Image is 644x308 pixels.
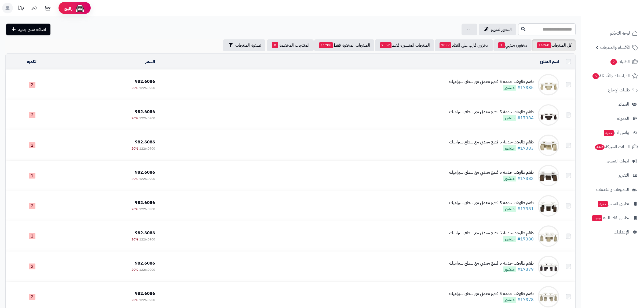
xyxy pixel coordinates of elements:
span: لوحة التحكم [610,29,630,37]
div: طقم طاولات خدمة 5 قطع معدني مع سطح سيراميك [449,139,534,145]
a: التحرير لسريع [479,24,516,35]
a: الكمية [27,58,38,65]
span: منشور [503,266,516,272]
span: 1226.0900 [139,298,155,302]
span: العملاء [619,101,629,108]
a: #17379 [517,266,534,273]
img: طقم طاولات خدمة 5 قطع معدني مع سطح سيراميك [538,74,559,95]
span: رفيق [64,5,72,11]
img: طقم طاولات خدمة 5 قطع معدني مع سطح سيراميك [538,256,559,277]
span: 982.6086 [135,199,155,206]
span: 6 [592,73,599,79]
span: 2 [610,59,617,65]
span: 20% [131,298,138,302]
span: السلات المتروكة [594,143,630,151]
img: ai-face.png [75,3,85,13]
a: مخزون قارب على النفاذ2037 [435,39,493,51]
span: منشور [503,176,516,181]
span: جديد [604,130,614,136]
span: 1226.0900 [139,237,155,242]
a: التقارير [584,169,641,182]
span: 11708 [319,42,333,48]
a: وآتس آبجديد [584,126,641,139]
span: 20% [131,86,138,90]
span: طلبات الإرجاع [608,86,630,94]
span: أدوات التسويق [606,157,629,165]
span: 2 [29,294,35,300]
div: طقم طاولات خدمة 5 قطع معدني مع سطح سيراميك [449,200,534,206]
a: الإعدادات [584,226,641,239]
a: طلبات الإرجاع [584,84,641,97]
a: المدونة [584,112,641,125]
span: الأقسام والمنتجات [600,44,630,51]
a: #17381 [517,206,534,212]
span: 20% [131,146,138,151]
span: 20% [131,267,138,272]
span: 2 [29,264,35,269]
span: 2037 [440,42,451,48]
span: تطبيق نقاط البيع [592,214,629,222]
a: المنتجات المنشورة فقط2552 [375,39,434,51]
span: تطبيق المتجر [597,200,629,207]
span: 982.6086 [135,260,155,266]
span: التطبيقات والخدمات [596,186,629,193]
span: 2 [29,142,35,148]
a: المراجعات والأسئلة6 [584,69,641,82]
a: تطبيق نقاط البيعجديد [584,211,641,224]
span: 982.6086 [135,169,155,176]
span: 2 [29,112,35,118]
span: 1226.0900 [139,207,155,211]
a: #17378 [517,296,534,303]
a: تطبيق المتجرجديد [584,197,641,210]
span: 20% [131,116,138,121]
a: أدوات التسويق [584,155,641,168]
span: 2552 [380,42,391,48]
span: 1 [29,173,35,179]
span: 2 [29,82,35,88]
a: #17380 [517,236,534,242]
img: طقم طاولات خدمة 5 قطع معدني مع سطح سيراميك [538,104,559,126]
span: منشور [503,236,516,242]
img: طقم طاولات خدمة 5 قطع معدني مع سطح سيراميك [538,195,559,217]
a: اسم المنتج [540,58,559,65]
span: 1226.0900 [139,267,155,272]
span: منشور [503,115,516,121]
a: اضافة منتج جديد [6,24,50,35]
span: 0 [272,42,278,48]
span: الطلبات [610,58,630,65]
a: #17382 [517,175,534,182]
div: طقم طاولات خدمة 5 قطع معدني مع سطح سيراميك [449,169,534,176]
img: طقم طاولات خدمة 5 قطع معدني مع سطح سيراميك [538,165,559,186]
a: الطلبات2 [584,55,641,68]
div: طقم طاولات خدمة 5 قطع معدني مع سطح سيراميك [449,260,534,266]
span: 2 [29,233,35,239]
div: طقم طاولات خدمة 5 قطع معدني مع سطح سيراميك [449,230,534,236]
span: المراجعات والأسئلة [592,72,630,80]
a: تحديثات المنصة [14,3,28,15]
span: التحرير لسريع [491,26,512,33]
div: طقم طاولات خدمة 5 قطع معدني مع سطح سيراميك [449,79,534,85]
a: العملاء [584,98,641,111]
img: طقم طاولات خدمة 5 قطع معدني مع سطح سيراميك [538,225,559,247]
span: 20% [131,237,138,242]
span: 982.6086 [135,290,155,297]
div: طقم طاولات خدمة 5 قطع معدني مع سطح سيراميك [449,109,534,115]
span: 1226.0900 [139,146,155,151]
a: #17383 [517,145,534,151]
span: التقارير [619,172,629,179]
span: وآتس آب [603,129,629,136]
span: منشور [503,206,516,212]
span: 20% [131,176,138,181]
span: 982.6086 [135,139,155,145]
span: منشور [503,85,516,91]
span: 982.6086 [135,230,155,236]
span: 1226.0900 [139,86,155,90]
a: كل المنتجات14260 [532,39,576,51]
span: منشور [503,145,516,151]
a: #17384 [517,115,534,121]
span: تصفية المنتجات [235,42,261,49]
img: طقم طاولات خدمة 5 قطع معدني مع سطح سيراميك [538,135,559,156]
span: 1226.0900 [139,116,155,121]
div: طقم طاولات خدمة 5 قطع معدني مع سطح سيراميك [449,291,534,297]
span: 2 [29,203,35,209]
